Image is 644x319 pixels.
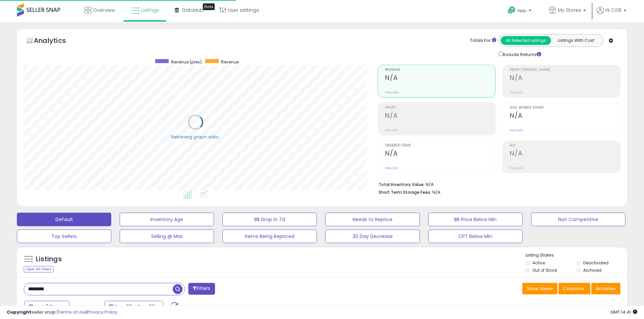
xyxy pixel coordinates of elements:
[93,7,115,14] span: Overview
[470,37,496,44] div: Totals For
[502,1,538,22] a: Help
[522,283,557,294] button: Save View
[141,7,159,14] span: Listings
[71,304,102,310] span: Compared to:
[171,134,220,140] div: Retrieving graph data..
[325,213,420,226] button: Needs to Reprice
[17,230,111,243] button: Top Sellers
[34,36,79,47] h5: Analytics
[563,285,584,292] span: Columns
[583,267,601,273] label: Archived
[526,252,627,259] p: Listing States:
[17,213,111,226] button: Default
[34,303,61,310] span: Last 7 Days
[531,213,625,226] button: Non Competitive
[385,74,495,83] h2: N/A
[182,7,204,14] span: DataHub
[88,309,117,315] a: Privacy Policy
[558,7,581,14] span: My Stores
[379,189,431,195] b: Short Term Storage Fees:
[385,144,495,148] span: Ordered Items
[501,36,551,45] button: All Selected Listings
[379,180,615,188] li: N/A
[507,6,516,15] i: Get Help
[532,260,545,266] label: Active
[104,301,163,312] button: Sep-02 - Sep-08
[222,230,317,243] button: Items Being Repriced
[385,68,495,72] span: Revenue
[432,189,440,195] span: N/A
[583,260,609,266] label: Deactivated
[532,267,557,273] label: Out of Stock
[36,255,62,264] h5: Listings
[385,112,495,121] h2: N/A
[510,166,523,170] small: Prev: N/A
[203,3,215,10] div: Tooltip anchor
[494,50,549,58] div: Include Returns
[510,112,620,121] h2: N/A
[24,266,54,272] div: Clear All Filters
[385,106,495,110] span: Profit
[428,213,523,226] button: BB Price Below Min
[510,150,620,159] h2: N/A
[510,68,620,72] span: Profit [PERSON_NAME]
[510,74,620,83] h2: N/A
[385,128,398,132] small: Prev: N/A
[518,8,527,14] span: Help
[510,90,523,95] small: Prev: N/A
[222,213,317,226] button: BB Drop in 7d
[385,150,495,159] h2: N/A
[385,166,398,170] small: Prev: N/A
[7,309,31,315] strong: Copyright
[379,182,425,187] b: Total Inventory Value:
[558,283,590,294] button: Columns
[510,144,620,148] span: ROI
[611,309,637,315] span: 2025-09-16 14:41 GMT
[428,230,523,243] button: CPT Below Min
[510,106,620,110] span: Avg. Buybox Share
[551,36,601,45] button: Listings With Cost
[120,213,214,226] button: Inventory Age
[385,90,398,95] small: Prev: N/A
[510,128,523,132] small: Prev: N/A
[120,230,214,243] button: Selling @ Max
[115,303,155,310] span: Sep-02 - Sep-08
[58,309,87,315] a: Terms of Use
[7,309,117,316] div: seller snap | |
[597,7,626,22] a: Hi CGB
[24,301,70,312] button: Last 7 Days
[605,7,622,14] span: Hi CGB
[591,283,620,294] button: Actions
[188,283,215,295] button: Filters
[325,230,420,243] button: 30 Day Decrease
